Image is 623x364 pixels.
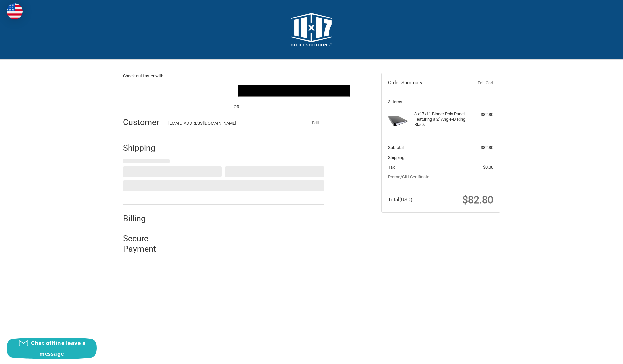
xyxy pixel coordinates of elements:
h2: Customer [123,117,162,127]
span: Tax [388,165,395,170]
h2: Shipping [123,143,162,153]
div: $82.80 [467,111,493,118]
div: [EMAIL_ADDRESS][DOMAIN_NAME] [168,120,294,127]
h2: Secure Payment [123,233,168,254]
button: Google Pay [238,85,350,97]
a: Edit Cart [460,80,493,86]
img: 11x17.com [291,13,332,46]
h2: Billing [123,213,162,224]
a: Promo/Gift Certificate [388,174,429,179]
span: -- [491,155,493,160]
span: Subtotal [388,145,404,150]
span: $0.00 [483,165,493,170]
span: OR [230,104,243,110]
button: Chat offline leave a message [7,338,97,359]
span: Chat offline leave a message [31,339,86,357]
span: $82.80 [481,145,493,150]
span: Total (USD) [388,197,412,203]
h3: 3 Items [388,99,493,105]
p: Check out faster with: [123,73,350,79]
iframe: PayPal-paypal [123,85,235,97]
span: $82.80 [462,194,493,206]
img: duty and tax information for United States [7,3,23,19]
span: Shipping [388,155,404,160]
h3: Order Summary [388,80,460,86]
h4: 3 x 17x11 Binder Poly Panel Featuring a 2" Angle-D Ring Black [414,111,465,128]
button: Edit [307,118,324,128]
